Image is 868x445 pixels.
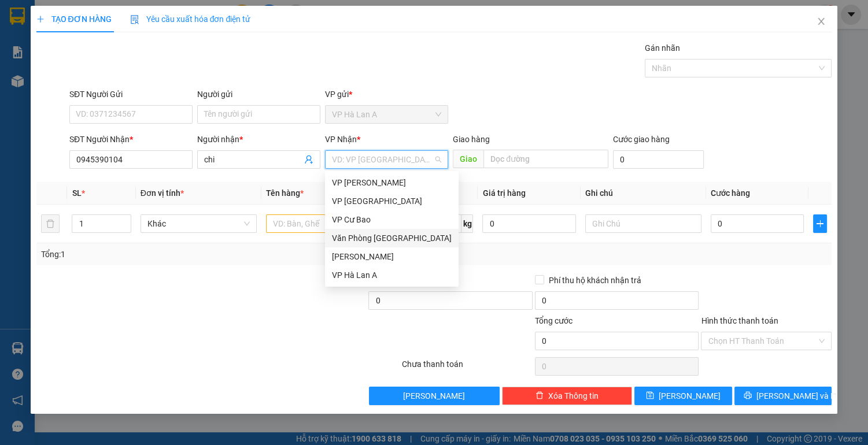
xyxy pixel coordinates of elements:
div: VP Hà Lan A [325,266,459,284]
button: plus [813,214,827,233]
span: Cước hàng [711,188,750,198]
input: Dọc đường [483,150,608,168]
label: Cước giao hàng [613,135,670,144]
label: Gán nhãn [645,43,680,53]
span: kg [461,214,473,233]
input: Cước giao hàng [613,150,704,169]
input: Ghi Chú [585,214,701,233]
span: save [646,391,654,400]
button: save[PERSON_NAME] [634,387,732,405]
div: VP [PERSON_NAME] [332,176,452,189]
span: [PERSON_NAME] [403,390,465,402]
button: [PERSON_NAME] [369,387,500,405]
label: Hình thức thanh toán [701,316,778,325]
div: SĐT Người Gửi [69,88,193,101]
span: TẠO ĐƠN HÀNG [36,14,112,24]
span: plus [36,15,45,23]
span: Khác [147,215,250,232]
button: deleteXóa Thông tin [502,387,633,405]
span: Xóa Thông tin [548,390,599,402]
span: printer [744,391,752,400]
div: Văn Phòng [GEOGRAPHIC_DATA] [332,232,452,244]
span: Giá trị hàng [482,188,525,198]
span: SL [72,188,81,198]
span: close [817,17,826,26]
div: VP [GEOGRAPHIC_DATA] [332,195,452,207]
button: printer[PERSON_NAME] và In [734,387,832,405]
div: VP Hà Lan A [332,269,452,281]
span: Tổng cước [535,316,572,325]
span: [PERSON_NAME] [659,390,721,402]
div: [PERSON_NAME] [332,250,452,263]
div: VP Cư Bao [332,213,452,226]
input: VD: Bàn, Ghế [266,214,382,233]
span: Đơn vị tính [141,188,184,198]
span: Giao hàng [453,135,490,144]
button: Close [805,6,837,38]
span: VP Hà Lan A [332,106,441,123]
span: Yêu cầu xuất hóa đơn điện tử [130,14,251,24]
div: Văn Phòng Sài Gòn [325,229,459,247]
span: plus [814,219,826,228]
div: Người gửi [197,88,320,101]
img: icon [130,15,139,24]
span: delete [535,391,544,400]
div: VP Cư Bao [325,210,459,229]
span: VP Nhận [325,135,357,144]
button: delete [41,214,60,233]
input: 0 [482,214,576,233]
div: VP Bình Hòa [325,192,459,210]
div: VP gửi [325,88,448,101]
span: Giao [453,150,483,168]
div: Người nhận [197,133,320,146]
span: Tên hàng [266,188,304,198]
span: Phí thu hộ khách nhận trả [544,274,646,287]
th: Ghi chú [581,182,706,205]
div: Tổng: 1 [41,248,336,261]
div: SĐT Người Nhận [69,133,193,146]
div: VP Châu Sơn [325,247,459,266]
div: VP Ea Siên [325,173,459,192]
span: [PERSON_NAME] và In [756,390,837,402]
span: user-add [304,155,313,164]
div: Chưa thanh toán [401,358,534,378]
